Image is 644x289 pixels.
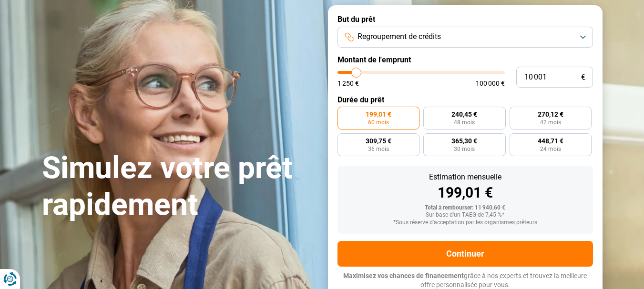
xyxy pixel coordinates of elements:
span: 309,75 € [366,138,391,144]
span: € [581,73,585,81]
span: 1 250 € [337,80,359,87]
span: 24 mois [540,146,561,152]
label: Montant de l'emprunt [337,55,593,64]
div: 199,01 € [345,186,585,200]
span: Maximisez vos chances de financement [343,272,464,279]
span: 36 mois [368,146,389,152]
span: 270,12 € [538,111,563,118]
span: 60 mois [368,120,389,125]
span: 199,01 € [366,111,391,118]
span: Regroupement de crédits [358,31,441,42]
div: *Sous réserve d'acceptation par les organismes prêteurs [345,219,585,226]
button: Continuer [337,241,593,267]
button: Regroupement de crédits [337,27,593,48]
span: 448,71 € [538,138,563,144]
div: Estimation mensuelle [345,173,585,181]
h1: Simulez votre prêt rapidement [42,150,317,223]
span: 365,30 € [451,138,477,144]
div: Sur base d'un TAEG de 7,45 %* [345,212,585,219]
div: Total à rembourser: 11 940,60 € [345,205,585,211]
label: Durée du prêt [337,95,593,104]
span: 30 mois [454,146,475,152]
span: 100 000 € [476,80,505,87]
span: 48 mois [454,120,475,125]
label: But du prêt [337,15,593,24]
span: 240,45 € [451,111,477,118]
span: 42 mois [540,120,561,125]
